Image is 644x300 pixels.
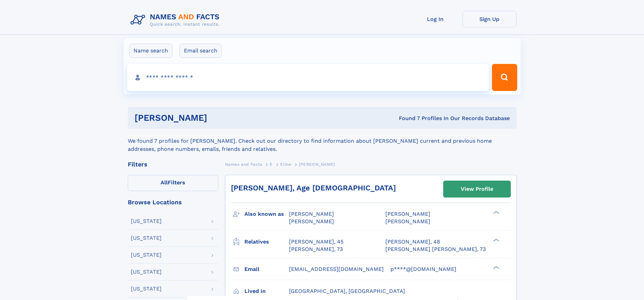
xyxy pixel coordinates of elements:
img: Logo Names and Facts [128,11,225,29]
span: [PERSON_NAME] [289,211,334,217]
button: Search Button [492,64,517,91]
div: Filters [128,161,218,167]
label: Filters [128,175,218,191]
span: [PERSON_NAME] [289,218,334,225]
div: ❯ [492,238,500,242]
h3: Lived in [244,285,289,297]
div: [US_STATE] [131,235,162,241]
div: ❯ [492,210,500,215]
a: [PERSON_NAME], 48 [385,238,440,246]
a: Eline [280,160,291,168]
span: All [161,179,168,186]
h3: Also known as [244,208,289,220]
a: [PERSON_NAME], Age [DEMOGRAPHIC_DATA] [231,184,396,192]
span: [PERSON_NAME] [299,162,335,167]
a: Sign Up [462,11,517,27]
a: [PERSON_NAME] [PERSON_NAME], 73 [385,246,486,253]
div: Found 7 Profiles In Our Records Database [303,115,510,122]
div: [US_STATE] [131,269,162,275]
h3: Email [244,263,289,275]
h1: [PERSON_NAME] [135,114,303,122]
input: search input [127,64,489,91]
span: [PERSON_NAME] [385,211,430,217]
span: [EMAIL_ADDRESS][DOMAIN_NAME] [289,266,384,272]
span: [PERSON_NAME] [385,218,430,225]
label: Email search [180,44,222,58]
div: [US_STATE] [131,286,162,292]
div: ❯ [492,265,500,270]
a: [PERSON_NAME], 45 [289,238,343,246]
a: E [270,160,273,168]
h3: Relatives [244,236,289,248]
span: Eline [280,162,291,167]
div: We found 7 profiles for [PERSON_NAME]. Check out our directory to find information about [PERSON_... [128,129,517,153]
div: [US_STATE] [131,218,162,224]
div: [US_STATE] [131,252,162,258]
a: Names and Facts [225,160,262,168]
a: View Profile [444,181,510,197]
a: Log In [408,11,462,27]
span: E [270,162,273,167]
a: [PERSON_NAME], 73 [289,246,343,253]
div: View Profile [461,181,493,197]
label: Name search [129,44,172,58]
span: [GEOGRAPHIC_DATA], [GEOGRAPHIC_DATA] [289,288,405,294]
div: Browse Locations [128,199,218,205]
